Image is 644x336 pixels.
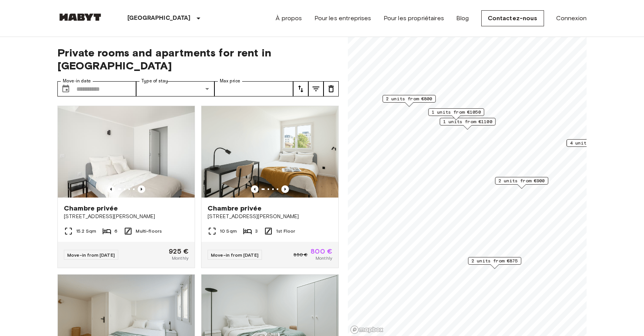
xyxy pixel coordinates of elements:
div: Map marker [468,257,521,269]
span: Multi-floors [136,228,162,235]
div: Map marker [566,139,620,151]
button: Choose date [58,81,73,96]
label: Max price [220,78,240,84]
span: Private rooms and apartments for rent in [GEOGRAPHIC_DATA] [57,46,339,72]
a: Mapbox logo [350,325,384,334]
a: Blog [456,14,469,23]
img: Marketing picture of unit FR-18-003-003-04 [58,106,195,198]
a: Marketing picture of unit FR-18-002-015-03HPrevious imagePrevious imageChambre privée[STREET_ADDR... [201,106,339,268]
span: 1 units from €1050 [432,109,481,116]
a: Contactez-nous [481,10,544,26]
button: Previous image [138,185,145,193]
span: 925 € [169,248,189,255]
button: tune [308,81,324,96]
span: 2 units from €800 [386,95,432,102]
span: Chambre privée [208,204,262,213]
img: Habyt [57,13,103,21]
span: [STREET_ADDRESS][PERSON_NAME] [64,213,189,220]
label: Move-in date [63,78,91,84]
button: Previous image [107,185,115,193]
span: Move-in from [DATE] [211,252,259,258]
span: 1 units from €1100 [443,118,492,125]
a: Pour les propriétaires [384,14,444,23]
span: Move-in from [DATE] [67,252,115,258]
span: 800 € [311,248,332,255]
span: 1st Floor [276,228,295,235]
button: Previous image [251,185,259,193]
span: 4 units from €700 [570,140,616,146]
button: Previous image [281,185,289,193]
p: [GEOGRAPHIC_DATA] [127,14,191,23]
span: 850 € [293,251,308,258]
a: À propos [276,14,302,23]
a: Marketing picture of unit FR-18-003-003-04Previous imagePrevious imageChambre privée[STREET_ADDRE... [57,106,195,268]
a: Pour les entreprises [314,14,371,23]
div: Map marker [495,177,548,189]
img: Marketing picture of unit FR-18-002-015-03H [201,106,338,198]
div: Map marker [382,95,436,107]
span: [STREET_ADDRESS][PERSON_NAME] [208,213,332,220]
a: Connexion [556,14,587,23]
button: tune [293,81,308,96]
span: Monthly [316,255,332,262]
div: Map marker [428,108,484,120]
span: 3 [255,228,258,235]
button: tune [324,81,339,96]
span: Chambre privée [64,204,118,213]
span: 10 Sqm [220,228,237,235]
span: 15.2 Sqm [76,228,96,235]
span: 6 [114,228,117,235]
span: 2 units from €875 [471,257,518,264]
label: Type of stay [141,78,168,84]
span: 2 units from €900 [498,177,545,184]
div: Map marker [440,118,496,130]
span: Monthly [172,255,189,262]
